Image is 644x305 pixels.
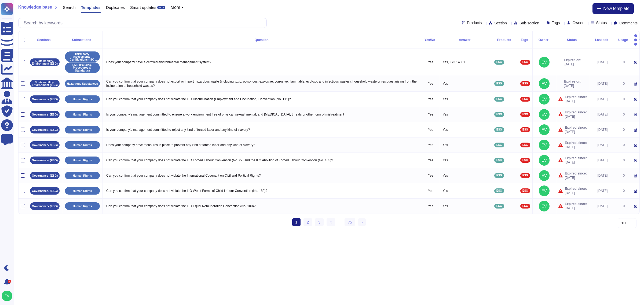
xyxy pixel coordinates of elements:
p: Sustainability- Environment (ESG) [32,59,58,65]
span: ESG [496,189,502,192]
span: ESG [522,189,528,192]
span: ESG [496,159,502,162]
span: Expired since: [565,95,587,99]
p: Yes [441,203,490,210]
img: user [539,94,550,105]
div: [DATE] [591,204,614,208]
span: Sub-section [519,21,539,25]
div: [DATE] [591,173,614,178]
div: 0 [618,189,630,193]
p: Governance- (ESG) [32,113,58,116]
p: Hazardous Substances [67,82,98,85]
img: user [539,78,550,89]
span: [DATE] [565,206,587,210]
div: 9+ [8,280,11,283]
p: Human Rights [73,144,92,147]
div: [DATE] [591,128,614,132]
p: Can you confirm that your company does not export or import hazardous waste (including toxic, poi... [105,78,420,89]
div: Yes/No [425,38,437,42]
p: Yes [425,97,437,101]
p: Human Rights [73,159,92,162]
span: ESG [496,98,502,101]
div: Answer [441,38,490,42]
span: ESG [522,144,528,146]
p: Human Rights [73,128,92,131]
span: [DATE] [565,114,587,119]
div: 0 [618,173,630,178]
p: Governance- (ESG) [32,144,58,147]
div: [DATE] [591,189,614,193]
p: Yes [425,128,437,132]
div: Products [494,38,516,42]
p: Yes [441,142,490,148]
span: ESG [496,174,502,177]
span: Expires on: [564,79,581,84]
span: Duplicates [106,5,125,9]
p: Can you confirm that your company does not violate the ILO Equal Remuneration Convention (No. 100)? [105,203,420,210]
p: Human Rights [73,174,92,177]
div: 0 [618,158,630,162]
p: Governance- (ESG) [32,205,58,208]
a: 75 [345,218,355,226]
p: Yes [425,189,437,193]
p: Is your company's management committed to reject any kind of forced labor and any kind of slavery? [105,126,420,133]
span: Expired since: [565,141,587,145]
span: [DATE] [565,160,587,165]
div: [DATE] [591,112,614,117]
img: user [2,291,12,301]
span: Expired since: [565,171,587,176]
p: Governance- (ESG) [32,98,58,101]
p: Governance- (ESG) [32,159,58,162]
p: Yes [441,96,490,103]
span: Expired since: [565,125,587,130]
img: user [539,109,550,120]
img: user [539,201,550,211]
span: › [361,220,363,224]
span: New template [603,6,630,11]
div: [DATE] [591,158,614,162]
div: ... [338,218,342,227]
p: Is your company's management committed to ensure a work environment free of physical, sexual, men... [105,111,420,118]
img: user [539,170,550,181]
div: Usage [618,38,630,42]
p: Yes [425,158,437,162]
span: ESG [522,61,528,64]
img: user [539,57,550,68]
span: ESG [496,205,502,207]
span: ESG [496,144,502,146]
a: 2 [303,218,312,226]
span: ESG [522,128,528,131]
span: Products [467,21,482,25]
p: Sustainability- Environment (ESG) [32,81,58,87]
p: Yes [425,60,437,64]
span: [DATE] [564,62,581,66]
div: [DATE] [591,60,614,64]
p: Human Rights [73,113,92,116]
p: Third party assessments- Certifications (ISO 14001-Ecovadis- CPD) [67,53,98,61]
span: ESG [522,82,528,85]
button: More [171,5,184,10]
span: 1 [292,218,301,226]
p: Yes [441,80,490,87]
div: [DATE] [591,97,614,101]
div: BETA [157,6,165,9]
div: 0 [618,97,630,101]
p: Yes [425,143,437,147]
p: Does your company have a certified environmental management system? [105,59,420,66]
div: 0 [618,81,630,86]
div: 0 [618,143,630,147]
div: Sections [30,38,60,42]
div: [DATE] [591,143,614,147]
span: Comments [619,21,638,25]
a: 3 [315,218,324,226]
p: Can you confirm that your company does not violate the ILO Worst Forms of Child Labour Convention... [105,187,420,194]
div: 0 [618,204,630,208]
img: user [539,140,550,150]
p: Yes [441,111,490,118]
span: [DATE] [565,176,587,180]
div: 0 [618,112,630,117]
p: Does your company have measures in place to prevent any kind of forced labor and any kind of slav... [105,142,420,148]
span: ESG [496,61,502,64]
span: More [171,5,180,10]
div: Status [558,38,587,42]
